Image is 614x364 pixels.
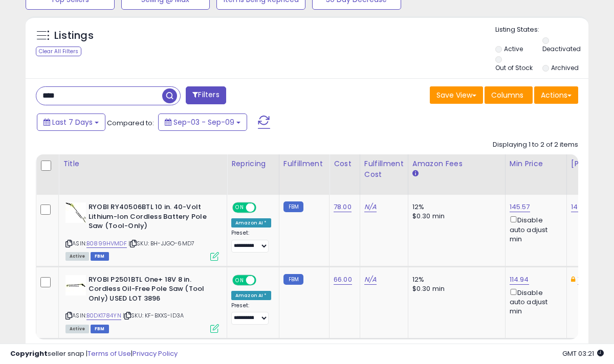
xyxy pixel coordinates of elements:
div: 12% [412,275,497,284]
span: FBM [91,252,109,261]
label: Deactivated [542,44,581,53]
div: Amazon Fees [412,158,501,169]
div: Fulfillment [283,158,325,169]
span: Sep-03 - Sep-09 [173,117,234,127]
span: All listings currently available for purchase on Amazon [65,252,89,261]
label: Active [504,44,523,53]
div: seller snap | | [10,349,178,359]
div: ASIN: [65,275,219,332]
div: Min Price [510,158,562,169]
label: Out of Stock [495,63,533,72]
small: Amazon Fees. [412,169,419,178]
button: Save View [430,86,483,104]
div: Amazon AI * [231,291,271,300]
a: 66.00 [334,275,352,285]
a: 78.00 [334,202,352,212]
span: All listings currently available for purchase on Amazon [65,325,89,333]
div: Cost [334,158,356,169]
b: RYOBI P2501BTL One+ 18V 8 in. Cordless Oil-Free Pole Saw (Tool Only) USED LOT 3896 [89,275,213,306]
span: 2025-09-17 03:21 GMT [562,349,604,358]
div: Repricing [231,158,275,169]
span: | SKU: KF-BXXS-ID3A [123,311,184,320]
img: 31GpEXkdjcL._SL40_.jpg [65,202,86,223]
div: Fulfillment Cost [364,158,404,180]
img: 31AREJjmQnL._SL40_.jpg [65,275,86,295]
span: OFF [255,203,271,212]
div: Amazon AI * [231,218,271,227]
button: Filters [186,86,226,104]
a: B0899HVMDF [86,239,127,248]
span: Compared to: [107,118,154,128]
div: ASIN: [65,202,219,259]
span: Columns [491,90,523,100]
span: ON [233,276,246,284]
span: FBM [91,325,109,333]
a: Terms of Use [87,349,131,358]
button: Columns [485,86,533,104]
strong: Copyright [10,349,48,358]
div: $0.30 min [412,284,497,293]
span: ON [233,203,246,212]
small: FBM [283,274,303,285]
a: B0DK1784YN [86,311,121,320]
a: 145.57 [510,202,530,212]
div: Disable auto adjust min [510,287,559,316]
div: Disable auto adjust min [510,214,559,244]
span: OFF [255,276,271,284]
a: N/A [364,202,377,212]
label: Archived [551,63,579,72]
a: 119.99 [578,275,596,285]
button: Last 7 Days [37,113,105,131]
div: Title [63,158,223,169]
div: Clear All Filters [36,47,81,56]
a: 149.00 [571,202,592,212]
span: | SKU: BH-JJGO-6MD7 [128,239,194,247]
small: FBM [283,201,303,212]
b: RYOBI RY40506BTL 10 in. 40-Volt Lithium-Ion Cordless Battery Pole Saw (Tool-Only) [89,202,213,234]
div: Displaying 1 to 2 of 2 items [493,140,578,150]
a: Privacy Policy [133,349,178,358]
a: N/A [364,275,377,285]
button: Actions [534,86,578,104]
a: 114.94 [510,275,529,285]
div: $0.30 min [412,212,497,221]
p: Listing States: [495,25,589,35]
div: Preset: [231,302,271,325]
button: Sep-03 - Sep-09 [158,113,247,131]
h5: Listings [54,29,94,43]
div: 12% [412,202,497,212]
div: Preset: [231,230,271,253]
span: Last 7 Days [52,117,93,127]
